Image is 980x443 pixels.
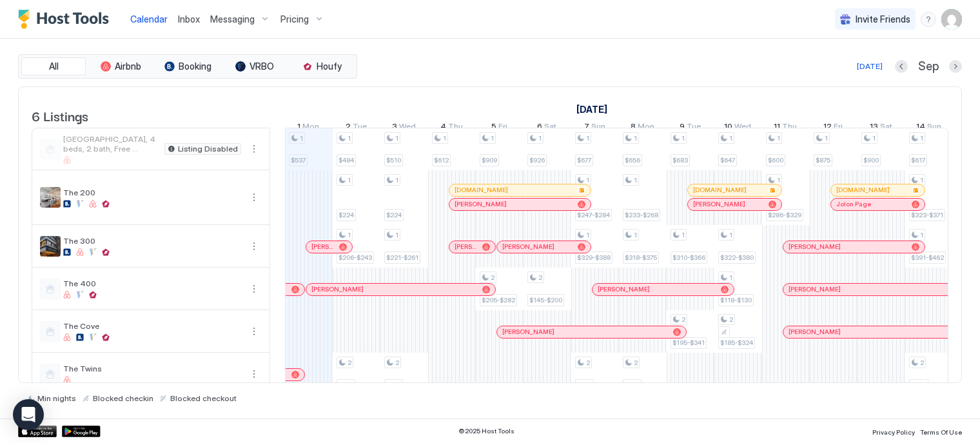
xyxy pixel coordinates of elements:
span: [PERSON_NAME] [789,285,841,293]
a: September 11, 2025 [770,119,800,137]
span: $875 [816,156,830,164]
span: 1 [348,134,351,143]
a: September 13, 2025 [867,119,896,137]
span: 2 [538,273,542,282]
a: September 10, 2025 [721,119,754,137]
button: More options [246,366,262,382]
span: $750 [577,381,592,389]
div: App Store [18,426,57,437]
span: 1 [681,134,685,143]
button: [DATE] [855,59,885,74]
div: menu [921,12,936,27]
span: 2 [346,121,351,135]
a: Terms Of Use [920,424,962,438]
span: Pricing [280,14,309,25]
a: September 8, 2025 [627,119,658,137]
span: $750 [625,381,640,389]
a: Host Tools Logo [18,10,115,29]
span: Terms Of Use [920,428,962,436]
span: [PERSON_NAME] [693,200,745,208]
span: $233-$268 [625,211,658,219]
span: [GEOGRAPHIC_DATA], 4 beds, 2 bath, Free parking! [63,134,159,153]
div: menu [246,281,262,297]
span: $510 [386,156,401,164]
button: Houfy [289,57,354,75]
span: 1 [872,134,876,143]
span: Blocked checkin [93,393,153,403]
a: September 3, 2025 [389,119,419,137]
span: [PERSON_NAME] [502,242,554,251]
span: $221-$261 [386,253,418,262]
span: 1 [443,134,446,143]
span: $318-$375 [625,253,657,262]
span: 1 [491,134,494,143]
span: [PERSON_NAME] [789,242,841,251]
span: Privacy Policy [872,428,915,436]
button: More options [246,190,262,205]
span: Fri [834,121,843,135]
span: 9 [680,121,685,135]
span: Wed [734,121,751,135]
span: 13 [870,121,878,135]
button: All [21,57,86,75]
span: 2 [586,359,590,367]
span: 2 [729,315,733,324]
span: 2 [348,359,351,367]
span: Wed [399,121,416,135]
div: menu [246,324,262,339]
span: $329-$388 [577,253,611,262]
span: Calendar [130,14,168,25]
span: $391-$462 [911,253,944,262]
span: Sat [544,121,556,135]
span: [PERSON_NAME] [455,200,507,208]
a: September 7, 2025 [581,119,609,137]
span: Thu [448,121,463,135]
span: [DOMAIN_NAME] [693,186,747,194]
div: listing image [40,187,61,208]
a: September 5, 2025 [488,119,511,137]
span: 1 [348,231,351,239]
button: More options [246,281,262,297]
a: September 1, 2025 [294,119,322,137]
span: 1 [729,231,732,239]
span: Inbox [178,14,200,25]
span: [PERSON_NAME] [598,285,650,293]
span: $750 [386,381,401,389]
span: 1 [729,273,732,282]
a: September 12, 2025 [820,119,846,137]
span: 4 [440,121,446,135]
span: [DOMAIN_NAME] [455,186,508,194]
span: 1 [586,176,589,184]
span: 1 [634,176,637,184]
span: 1 [395,134,398,143]
span: $145-$200 [529,296,562,304]
span: 1 [348,176,351,184]
button: Airbnb [88,57,153,75]
div: menu [246,141,262,157]
span: $247-$284 [577,211,610,219]
span: Mon [638,121,654,135]
span: 2 [491,273,495,282]
span: Tue [687,121,701,135]
span: $224 [386,211,402,219]
span: Fri [498,121,507,135]
span: 1 [920,176,923,184]
span: $900 [863,156,879,164]
div: menu [246,366,262,382]
span: 2 [395,359,399,367]
span: 1 [634,134,637,143]
span: VRBO [250,61,274,72]
span: 6 Listings [32,106,88,125]
span: 1 [825,134,828,143]
span: $909 [482,156,497,164]
span: 6 [537,121,542,135]
a: September 6, 2025 [534,119,560,137]
span: The Twins [63,364,241,373]
div: User profile [941,9,962,30]
span: Mon [302,121,319,135]
span: 1 [300,134,303,143]
span: $322-$380 [720,253,754,262]
span: Houfy [317,61,342,72]
span: 1 [395,231,398,239]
